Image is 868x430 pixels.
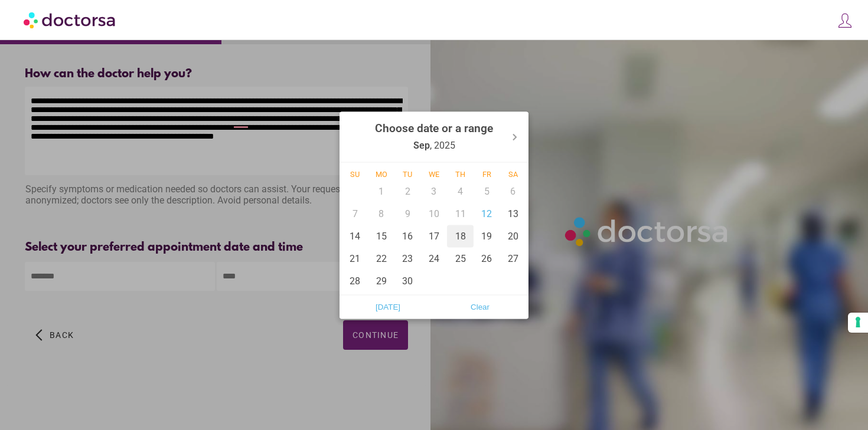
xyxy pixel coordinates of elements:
[474,247,500,270] div: 26
[368,169,395,178] div: Mo
[368,247,395,270] div: 22
[447,169,474,178] div: Th
[413,139,430,150] strong: Sep
[434,297,526,316] button: Clear
[342,169,368,178] div: Su
[447,180,474,202] div: 4
[421,169,448,178] div: We
[421,180,448,202] div: 3
[438,298,523,316] span: Clear
[342,297,434,316] button: [DATE]
[375,121,493,134] strong: Choose date or a range
[474,225,500,247] div: 19
[848,313,868,333] button: Your consent preferences for tracking technologies
[368,225,395,247] div: 15
[394,247,421,270] div: 23
[394,225,421,247] div: 16
[421,202,448,225] div: 10
[342,247,368,270] div: 21
[447,225,474,247] div: 18
[394,169,421,178] div: Tu
[474,180,500,202] div: 5
[500,180,526,202] div: 6
[474,169,500,178] div: Fr
[447,247,474,270] div: 25
[342,225,368,247] div: 14
[368,180,395,202] div: 1
[368,270,395,292] div: 29
[500,169,526,178] div: Sa
[368,202,395,225] div: 8
[345,298,430,316] span: [DATE]
[342,202,368,225] div: 7
[474,202,500,225] div: 12
[421,225,448,247] div: 17
[447,202,474,225] div: 11
[500,247,526,270] div: 27
[394,180,421,202] div: 2
[500,202,526,225] div: 13
[394,270,421,292] div: 30
[342,270,368,292] div: 28
[837,12,853,29] img: icons8-customer-100.png
[375,114,493,159] div: , 2025
[500,225,526,247] div: 20
[24,6,117,33] img: Doctorsa.com
[421,247,448,270] div: 24
[394,202,421,225] div: 9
